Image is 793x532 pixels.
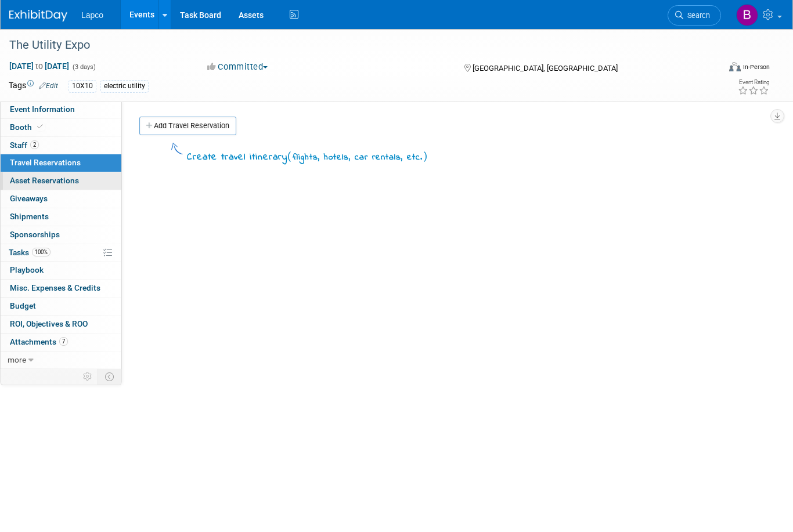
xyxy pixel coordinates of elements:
[34,61,45,71] span: to
[1,298,121,315] a: Budget
[100,80,149,92] div: electric utility
[10,122,45,132] span: Booth
[81,10,103,20] span: Lapco
[10,301,36,310] span: Budget
[10,212,49,221] span: Shipments
[9,248,51,257] span: Tasks
[1,119,121,136] a: Booth
[9,61,70,71] span: [DATE] [DATE]
[139,117,236,135] a: Add Travel Reservation
[1,137,121,154] a: Staff2
[683,11,710,20] span: Search
[1,352,121,369] a: more
[10,158,81,167] span: Travel Reservations
[1,154,121,172] a: Travel Reservations
[9,10,67,21] img: ExhibitDay
[1,244,121,262] a: Tasks100%
[10,265,44,274] span: Playbook
[1,316,121,333] a: ROI, Objectives & ROO
[10,283,100,292] span: Misc. Expenses & Credits
[293,151,423,164] span: flights, hotels, car rentals, etc.
[69,80,96,92] div: 10X10
[10,319,88,328] span: ROI, Objectives & ROO
[1,190,121,208] a: Giveaways
[98,369,122,384] td: Toggle Event Tabs
[10,176,79,185] span: Asset Reservations
[473,64,618,73] span: [GEOGRAPHIC_DATA], [GEOGRAPHIC_DATA]
[10,337,68,346] span: Attachments
[1,101,121,118] a: Event Information
[287,150,293,162] span: (
[5,35,705,56] div: The Utility Expo
[10,194,48,203] span: Giveaways
[1,280,121,297] a: Misc. Expenses & Credits
[203,61,272,73] button: Committed
[423,150,428,162] span: )
[736,4,758,26] img: Bret Blanco
[10,140,39,150] span: Staff
[10,230,60,239] span: Sponsorships
[729,62,741,71] img: Format-Inperson.png
[71,63,96,71] span: (3 days)
[30,140,39,149] span: 2
[1,226,121,244] a: Sponsorships
[738,79,769,85] div: Event Rating
[1,262,121,279] a: Playbook
[8,355,26,364] span: more
[37,124,43,130] i: Booth reservation complete
[78,369,98,384] td: Personalize Event Tab Strip
[1,208,121,226] a: Shipments
[658,60,770,78] div: Event Format
[39,82,58,90] a: Edit
[742,63,770,71] div: In-Person
[187,149,428,165] div: Create travel itinerary
[668,5,721,26] a: Search
[59,337,68,346] span: 7
[32,248,51,256] span: 100%
[1,172,121,190] a: Asset Reservations
[10,104,75,114] span: Event Information
[1,334,121,351] a: Attachments7
[9,79,58,93] td: Tags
